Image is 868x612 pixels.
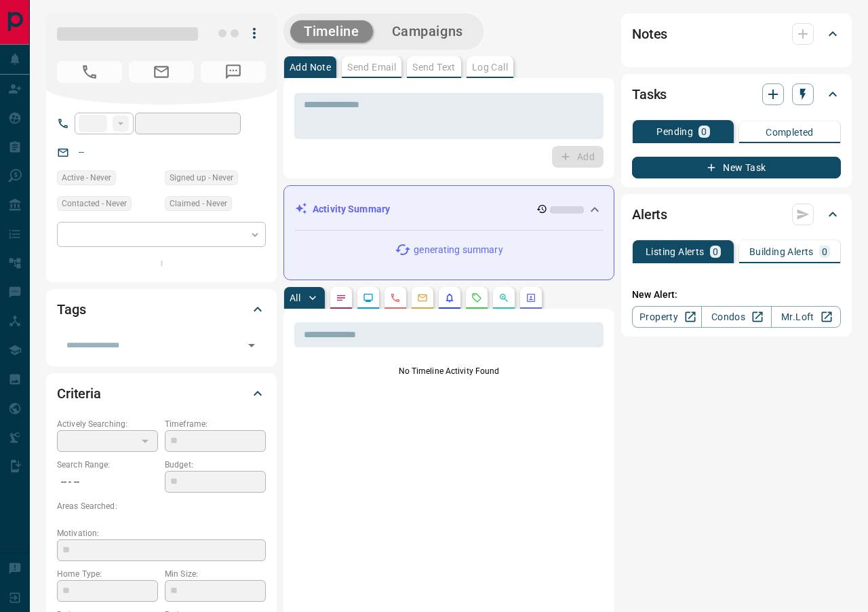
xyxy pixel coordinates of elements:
[471,292,482,303] svg: Requests
[414,243,502,257] p: generating summary
[632,157,841,178] button: New Task
[57,377,266,410] div: Criteria
[57,500,266,512] p: Areas Searched:
[444,292,455,303] svg: Listing Alerts
[57,299,85,320] h2: Tags
[170,171,233,185] span: Signed up - Never
[646,247,705,256] p: Listing Alerts
[57,418,158,430] p: Actively Searching:
[771,306,841,328] a: Mr.Loft
[822,247,827,256] p: 0
[290,293,300,303] p: All
[165,418,266,430] p: Timeframe:
[57,471,158,493] p: -- - --
[632,78,841,111] div: Tasks
[632,18,841,50] div: Notes
[378,20,477,43] button: Campaigns
[766,128,814,137] p: Completed
[57,459,158,471] p: Search Range:
[656,127,693,136] p: Pending
[632,198,841,231] div: Alerts
[57,293,266,326] div: Tags
[79,147,84,157] a: --
[165,459,266,471] p: Budget:
[713,247,718,256] p: 0
[242,336,261,355] button: Open
[57,568,158,580] p: Home Type:
[57,383,101,404] h2: Criteria
[165,568,266,580] p: Min Size:
[295,197,603,222] div: Activity Summary
[390,292,401,303] svg: Calls
[632,83,667,105] h2: Tasks
[526,292,536,303] svg: Agent Actions
[632,204,667,225] h2: Alerts
[632,306,702,328] a: Property
[313,202,390,216] p: Activity Summary
[749,247,814,256] p: Building Alerts
[201,61,266,83] span: No Number
[498,292,509,303] svg: Opportunities
[701,306,771,328] a: Condos
[417,292,428,303] svg: Emails
[632,23,667,45] h2: Notes
[336,292,347,303] svg: Notes
[62,197,127,210] span: Contacted - Never
[62,171,111,185] span: Active - Never
[701,127,707,136] p: 0
[129,61,194,83] span: No Email
[632,288,841,302] p: New Alert:
[57,527,266,539] p: Motivation:
[290,62,331,72] p: Add Note
[170,197,227,210] span: Claimed - Never
[363,292,374,303] svg: Lead Browsing Activity
[290,20,373,43] button: Timeline
[294,365,604,377] p: No Timeline Activity Found
[57,61,122,83] span: No Number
